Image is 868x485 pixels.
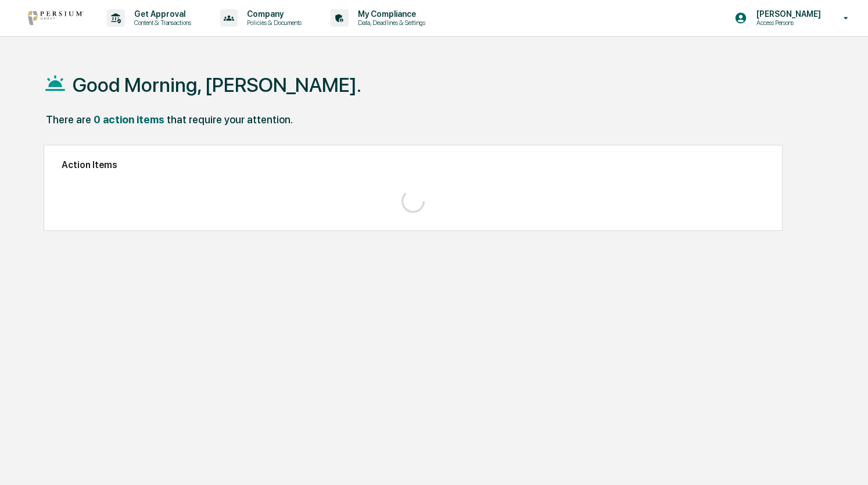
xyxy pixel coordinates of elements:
p: Get Approval [125,9,197,19]
p: Policies & Documents [238,19,307,27]
p: Content & Transactions [125,19,197,27]
p: Company [238,9,307,19]
p: Data, Deadlines & Settings [349,19,431,27]
img: logo [28,11,84,25]
p: [PERSON_NAME] [747,9,827,19]
h2: Action Items [62,159,765,170]
div: that require your attention. [167,113,293,126]
p: My Compliance [349,9,431,19]
h1: Good Morning, [PERSON_NAME]. [73,73,361,97]
div: There are [46,113,91,126]
div: 0 action items [94,113,164,126]
p: Access Persons [747,19,827,27]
